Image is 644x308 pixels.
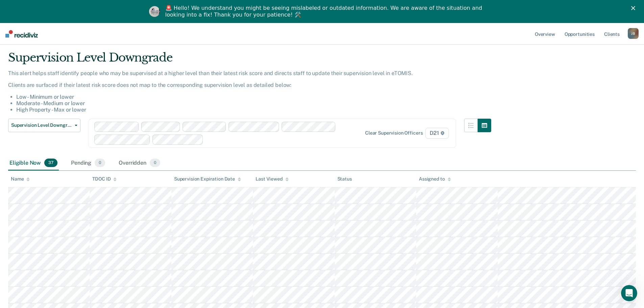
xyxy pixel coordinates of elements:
[365,130,423,136] div: Clear supervision officers
[603,23,621,45] a: Clients
[8,156,59,171] div: Eligible Now37
[16,100,491,106] li: Moderate - Medium or lower
[425,128,449,139] span: D21
[5,30,38,38] img: Recidiviz
[8,119,80,132] button: Supervision Level Downgrade
[44,159,57,167] span: 37
[419,176,451,182] div: Assigned to
[11,122,72,128] span: Supervision Level Downgrade
[8,70,491,76] p: This alert helps staff identify people who may be supervised at a higher level than their latest ...
[337,176,352,182] div: Status
[256,176,288,182] div: Last Viewed
[621,285,637,301] iframe: Intercom live chat
[150,159,160,167] span: 0
[92,176,117,182] div: TDOC ID
[8,51,491,70] div: Supervision Level Downgrade
[628,28,639,39] button: JB
[117,156,162,171] div: Overridden0
[16,94,491,100] li: Low - Minimum or lower
[8,82,491,88] p: Clients are surfaced if their latest risk score does not map to the corresponding supervision lev...
[70,156,106,171] div: Pending0
[11,176,30,182] div: Name
[174,176,241,182] div: Supervision Expiration Date
[563,23,596,45] a: Opportunities
[95,159,105,167] span: 0
[533,23,556,45] a: Overview
[16,106,491,113] li: High Property - Max or lower
[631,6,638,10] div: Close
[628,28,639,39] div: J B
[149,6,160,17] img: Profile image for Kim
[165,5,484,18] div: 🚨 Hello! We understand you might be seeing mislabeled or outdated information. We are aware of th...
